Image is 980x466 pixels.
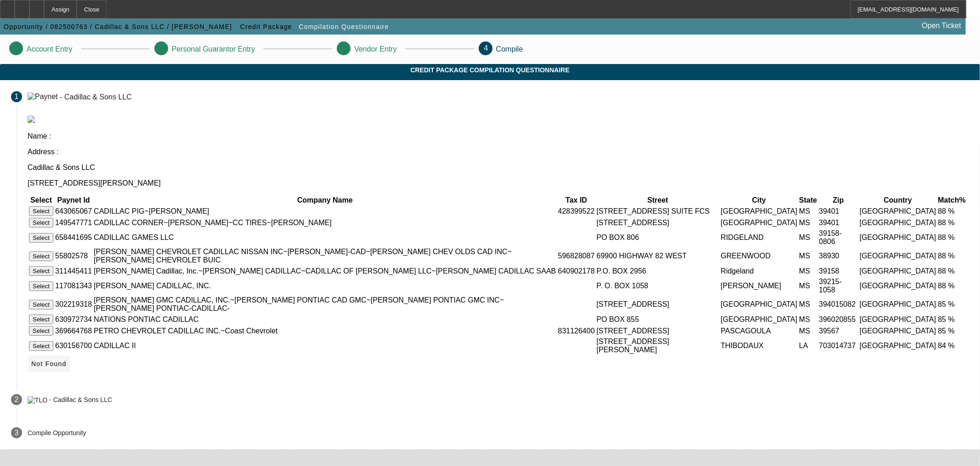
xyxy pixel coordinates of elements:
span: Opportunity / 082500763 / Cadillac & Sons LLC / [PERSON_NAME] [4,23,232,30]
td: [PERSON_NAME] [720,277,798,295]
button: Select [29,326,53,336]
button: Credit Package [238,18,295,35]
td: MS [799,229,817,246]
td: PO BOX 806 [596,229,719,246]
a: Open Ticket [918,18,965,34]
td: 85 % [938,326,966,336]
td: MS [799,266,817,276]
td: 88 % [938,229,966,246]
div: - Cadillac & Sons LLC [60,93,132,100]
td: 39158 [819,266,858,276]
p: Cadillac & Sons LLC [28,163,969,172]
td: 643065067 [55,206,92,216]
td: THIBODAUX [720,337,798,355]
button: Compilation Questionnaire [296,18,391,35]
td: MS [799,277,817,295]
td: [GEOGRAPHIC_DATA] [859,296,937,313]
td: 117081343 [55,277,92,295]
button: Select [29,233,53,243]
td: 88 % [938,217,966,228]
td: PASCAGOULA [720,326,798,336]
td: 396020855 [819,314,858,325]
td: 658441695 [55,229,92,246]
td: [GEOGRAPHIC_DATA] [859,206,937,216]
td: 831126400 [557,326,595,336]
td: [GEOGRAPHIC_DATA] [859,314,937,325]
th: Zip [819,196,858,205]
td: [PERSON_NAME] Cadillac, Inc.~[PERSON_NAME] CADILLAC~CADILLAC OF [PERSON_NAME] LLC~[PERSON_NAME] C... [93,266,556,276]
span: Credit Package [240,23,292,30]
td: P.O. BOX 2956 [596,266,719,276]
p: Personal Guarantor Entry [172,45,255,53]
td: 39401 [819,217,858,228]
th: Match% [938,196,966,205]
span: Compilation Questionnaire [299,23,389,30]
td: GREENWOOD [720,247,798,265]
td: 39215-1058 [819,277,858,295]
td: CADILLAC II [93,337,556,355]
td: [GEOGRAPHIC_DATA] [859,277,937,295]
td: [GEOGRAPHIC_DATA] [859,247,937,265]
td: [PERSON_NAME] GMC CADILLAC, INC.~[PERSON_NAME] PONTIAC CAD GMC~[PERSON_NAME] PONTIAC GMC INC~[PER... [93,296,556,313]
td: 55802578 [55,247,92,265]
button: Select [29,266,53,276]
th: Country [859,196,937,205]
th: State [799,196,817,205]
p: [STREET_ADDRESS][PERSON_NAME] [28,179,969,187]
button: Select [29,341,53,351]
span: Credit Package Compilation Questionnaire [7,66,973,74]
div: - Cadillac & Sons LLC [49,396,112,404]
td: [STREET_ADDRESS] [596,326,719,336]
span: 2 [15,396,19,404]
td: [GEOGRAPHIC_DATA] [720,206,798,216]
button: Select [29,206,53,216]
td: 38930 [819,247,858,265]
img: paynet_logo.jpg [28,116,35,123]
p: Account Entry [27,45,73,53]
span: 1 [15,93,19,101]
td: 85 % [938,314,966,325]
img: Paynet [28,93,58,101]
td: MS [799,247,817,265]
td: 88 % [938,277,966,295]
td: 69900 HIGHWAY 82 WEST [596,247,719,265]
td: [GEOGRAPHIC_DATA] [859,337,937,355]
td: 88 % [938,247,966,265]
td: 428399522 [557,206,595,216]
p: Address : [28,148,969,156]
td: [GEOGRAPHIC_DATA] [720,217,798,228]
img: TLO [28,396,47,404]
td: [GEOGRAPHIC_DATA] [720,314,798,325]
td: 369664768 [55,326,92,336]
td: PETRO CHEVROLET CADILLAC INC.~Coast Chevrolet [93,326,556,336]
td: [GEOGRAPHIC_DATA] [720,296,798,313]
td: 630972734 [55,314,92,325]
td: P. O. BOX 1058 [596,277,719,295]
th: Select [28,196,54,205]
td: MS [799,206,817,216]
td: 88 % [938,206,966,216]
td: 85 % [938,296,966,313]
p: Compile [496,45,523,53]
span: 4 [484,44,488,52]
td: CADILLAC CORNER~[PERSON_NAME]~CC TIRES~[PERSON_NAME] [93,217,556,228]
button: Select [29,281,53,291]
td: 302219318 [55,296,92,313]
td: [STREET_ADDRESS] SUITE FCS [596,206,719,216]
td: MS [799,217,817,228]
td: MS [799,326,817,336]
td: Ridgeland [720,266,798,276]
td: [PERSON_NAME] CADILLAC, INC. [93,277,556,295]
td: 394015082 [819,296,858,313]
th: City [720,196,798,205]
td: [GEOGRAPHIC_DATA] [859,217,937,228]
th: Street [596,196,719,205]
th: Tax ID [557,196,595,205]
td: 39567 [819,326,858,336]
td: [STREET_ADDRESS][PERSON_NAME] [596,337,719,355]
td: 640902178 [557,266,595,276]
td: CADILLAC PIG~[PERSON_NAME] [93,206,556,216]
td: [STREET_ADDRESS] [596,296,719,313]
button: Select [29,300,53,309]
td: 596828087 [557,247,595,265]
